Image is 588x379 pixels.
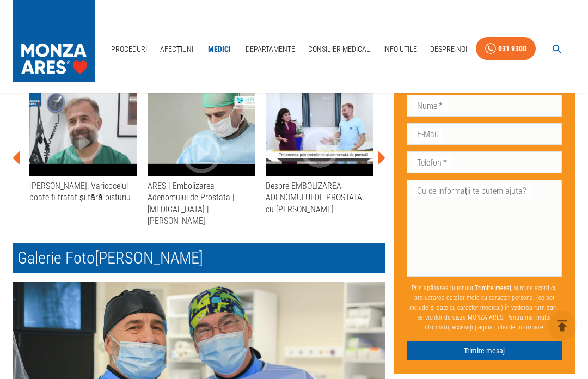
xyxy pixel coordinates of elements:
a: Proceduri [107,38,151,60]
button: delete [547,311,577,341]
a: Afecțiuni [156,38,198,60]
div: 031 9300 [498,42,526,56]
a: Departamente [241,38,299,60]
a: Despre Noi [426,38,471,60]
button: Trimite mesaj [407,341,562,361]
p: Prin apăsarea butonului , sunt de acord cu prelucrarea datelor mele cu caracter personal (ce pot ... [407,279,562,337]
a: Info Utile [379,38,421,60]
div: Despre EMBOLIZAREA ADENOMULUI DE PROSTATA, cu dr. Rareș Nechifor [266,81,373,176]
a: 031 9300 [476,37,536,60]
button: ARES | Embolizarea Adenomului de Prostata | [MEDICAL_DATA] | [PERSON_NAME] [148,81,255,231]
div: Dr. Rareș Nechifor: Varicocelul poate fi tratat și fără bisturiu [29,81,137,176]
h2: Galerie Foto [PERSON_NAME] [13,244,385,273]
button: Despre EMBOLIZAREA ADENOMULUI DE PROSTATA, cu [PERSON_NAME] [266,81,373,220]
a: Consilier Medical [304,38,375,60]
div: Despre EMBOLIZAREA ADENOMULUI DE PROSTATA, cu [PERSON_NAME] [266,181,373,216]
a: Medici [202,38,237,60]
div: [PERSON_NAME]: Varicocelul poate fi tratat și fără bisturiu [29,181,137,204]
div: ARES | Embolizarea Adenomului de Prostata | Benign prostatic hyperplasia | Dr. Rares Nechifor [148,81,255,176]
button: [PERSON_NAME]: Varicocelul poate fi tratat și fără bisturiu [29,81,137,209]
div: ARES | Embolizarea Adenomului de Prostata | [MEDICAL_DATA] | [PERSON_NAME] [148,181,255,227]
b: Trimite mesaj [475,284,511,292]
